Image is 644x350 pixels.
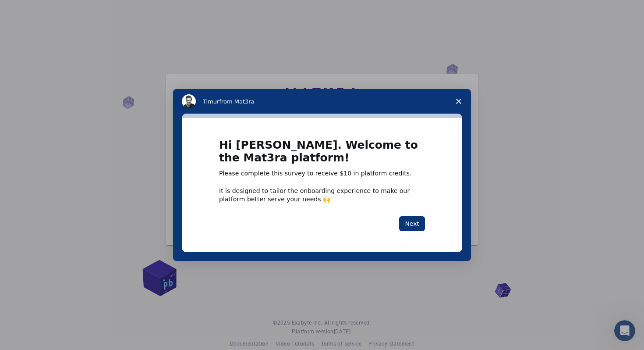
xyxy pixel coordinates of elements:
h1: Hi [PERSON_NAME]. Welcome to the Mat3ra platform! [219,139,425,169]
div: It is designed to tailor the onboarding experience to make our platform better serve your needs 🙌 [219,187,425,203]
span: Support [18,6,50,14]
span: Close survey [446,89,471,114]
div: Please complete this survey to receive $10 in platform credits. [219,169,425,178]
span: Timur [203,98,219,105]
img: Profile image for Timur [182,94,196,108]
span: from Mat3ra [219,98,254,105]
button: Next [399,216,425,231]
